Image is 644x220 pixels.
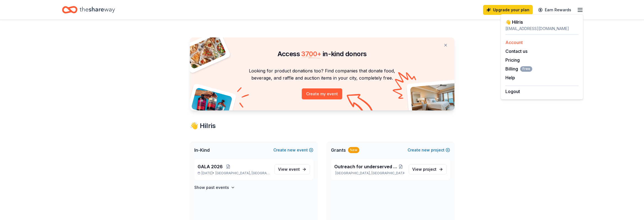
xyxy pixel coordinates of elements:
[334,163,397,170] span: Outreach for underserved Seniors older adults
[198,171,270,175] p: [DATE] •
[198,163,223,170] span: GALA 2026
[412,166,436,173] span: View
[505,19,578,25] div: 👋 Hi Iris
[215,171,270,175] span: [GEOGRAPHIC_DATA], [GEOGRAPHIC_DATA]
[483,5,533,15] a: Upgrade your plan
[423,167,436,172] span: project
[520,66,532,72] span: Free
[194,184,229,191] h4: Show past events
[62,3,115,16] a: Home
[196,67,448,82] p: Looking for product donations too? Find companies that donate food, beverage, and raffle and auct...
[302,88,342,99] button: Create my event
[301,50,321,58] span: 3700 +
[273,147,313,153] button: Createnewevent
[287,147,296,153] span: new
[331,147,346,153] span: Grants
[274,164,310,174] a: View event
[277,50,367,58] span: Access in-kind donors
[505,48,527,55] button: Contact us
[194,147,210,153] span: In-Kind
[409,164,447,174] a: View project
[422,147,430,153] span: new
[505,88,520,95] button: Logout
[194,184,235,191] button: Show past events
[278,166,300,173] span: View
[408,147,450,153] button: Createnewproject
[289,167,300,172] span: event
[505,57,519,63] a: Pricing
[184,34,227,69] img: Pizza
[505,66,532,72] button: BillingFree
[190,121,454,130] div: 👋 Hi Iris
[505,40,522,45] a: Account
[334,171,404,175] p: [GEOGRAPHIC_DATA], [GEOGRAPHIC_DATA]
[348,147,359,153] div: New
[535,5,575,15] a: Earn Rewards
[505,66,532,72] span: Billing
[347,94,374,115] img: Curvy arrow
[505,25,578,32] div: [EMAIL_ADDRESS][DOMAIN_NAME]
[505,74,515,81] button: Help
